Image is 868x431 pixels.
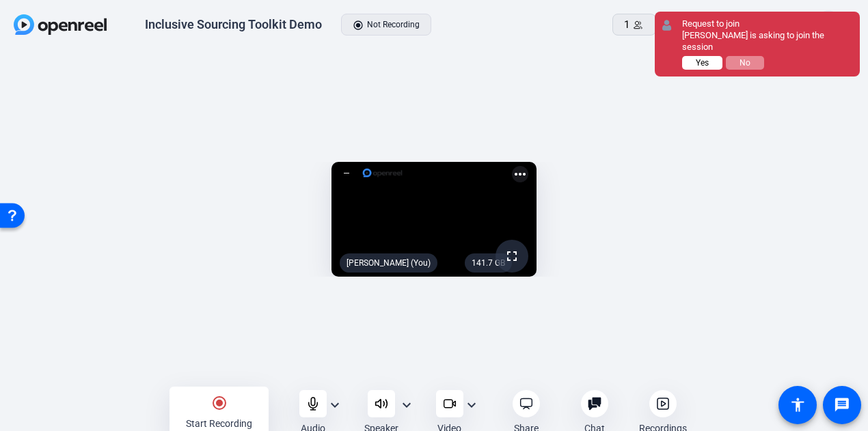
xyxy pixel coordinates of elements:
div: [PERSON_NAME] (You) [340,253,437,273]
div: [PERSON_NAME] is asking to join the session [682,30,853,53]
img: logo [362,166,403,180]
button: 1 [612,14,656,36]
div: J [819,10,838,40]
div: Inclusive Sourcing Toolkit Demo [145,16,322,33]
div: Start Recording [186,417,252,430]
mat-icon: expand_more [398,397,415,413]
button: Yes [682,56,722,70]
mat-icon: expand_more [463,397,480,413]
mat-icon: fullscreen [504,248,520,264]
mat-icon: message [834,397,850,413]
span: Yes [696,58,709,68]
span: No [740,58,750,68]
button: No [726,56,764,70]
mat-icon: more_horiz [512,166,528,182]
mat-icon: expand_more [327,397,343,413]
img: OpenReel logo [14,14,107,35]
div: Request to join [682,18,853,30]
div: 141.7 GB [465,253,512,273]
span: 1 [624,17,629,33]
mat-icon: accessibility [789,397,806,413]
mat-icon: radio_button_checked [211,395,228,411]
